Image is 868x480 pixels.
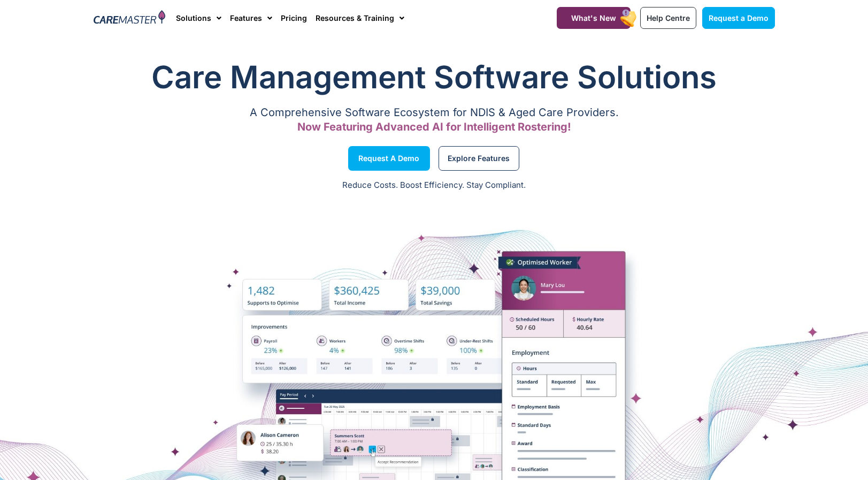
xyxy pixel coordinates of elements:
[439,146,519,171] a: Explore Features
[571,13,616,22] span: What's New
[448,156,510,161] span: Explore Features
[640,7,696,29] a: Help Centre
[709,13,769,22] span: Request a Demo
[702,7,775,29] a: Request a Demo
[358,156,419,161] span: Request a Demo
[6,179,862,192] p: Reduce Costs. Boost Efficiency. Stay Compliant.
[647,13,690,22] span: Help Centre
[94,56,775,98] h1: Care Management Software Solutions
[348,146,430,171] a: Request a Demo
[94,109,775,116] p: A Comprehensive Software Ecosystem for NDIS & Aged Care Providers.
[94,10,166,26] img: CareMaster Logo
[297,120,571,133] span: Now Featuring Advanced AI for Intelligent Rostering!
[557,7,631,29] a: What's New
